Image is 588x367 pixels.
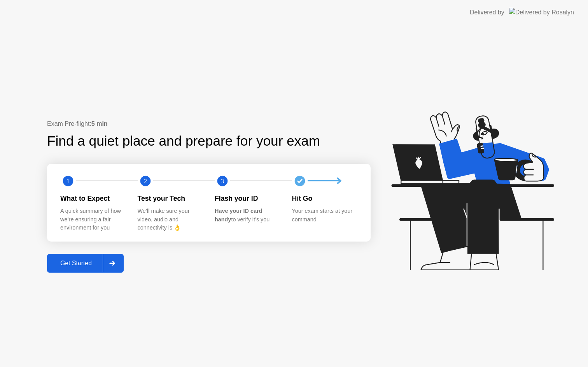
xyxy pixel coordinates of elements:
div: A quick summary of how we’re ensuring a fair environment for you [60,207,125,232]
b: 5 min [91,120,108,127]
div: Exam Pre-flight: [47,119,371,129]
div: Your exam starts at your command [292,207,357,224]
div: Test your Tech [138,193,203,204]
text: 1 [66,177,70,184]
div: We’ll make sure your video, audio and connectivity is 👌 [138,207,203,232]
b: Have your ID card handy [215,208,262,223]
img: Delivered by Rosalyn [509,8,574,17]
div: What to Expect [60,193,125,204]
div: Flash your ID [215,193,280,204]
text: 2 [143,177,147,184]
div: Delivered by [470,8,504,17]
text: 3 [221,177,224,184]
div: to verify it’s you [215,207,280,224]
div: Get Started [49,260,103,267]
div: Hit Go [292,193,357,204]
button: Get Started [47,254,124,273]
div: Find a quiet place and prepare for your exam [47,131,321,151]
